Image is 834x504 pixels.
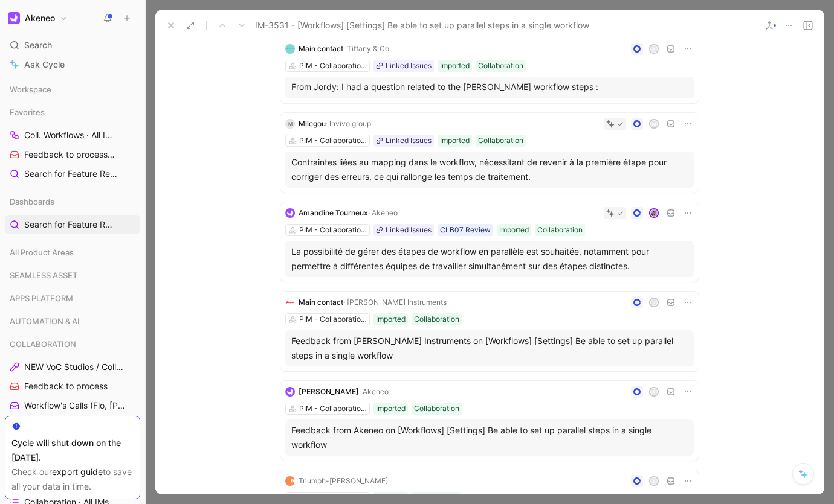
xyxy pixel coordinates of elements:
[10,106,45,118] span: Favorites
[5,289,140,311] div: APPS PLATFORM
[5,145,140,164] a: Feedback to processCOLLABORATION
[5,289,140,307] div: APPS PLATFORM
[24,361,126,373] span: NEW VoC Studios / Collaboration
[650,388,658,396] div: A
[5,266,140,288] div: SEAMLESS ASSET
[650,120,658,128] div: M
[359,387,389,396] span: · Akeneo
[5,165,140,183] a: Search for Feature Requests
[5,193,140,234] div: DashboardsSearch for Feature Requests
[5,56,140,74] a: Ask Cycle
[414,313,459,325] div: Collaboration
[650,299,658,307] div: J
[10,292,73,304] span: APPS PLATFORM
[291,155,688,184] div: Contraintes liées au mapping dans le workflow, nécessitant de revenir à la première étape pour co...
[5,243,140,265] div: All Product Areas
[537,224,583,236] div: Collaboration
[24,38,52,53] span: Search
[376,313,406,325] div: Imported
[478,135,523,147] div: Collaboration
[5,126,140,144] a: Coll. Workflows · All IMs
[24,57,65,72] span: Ask Cycle
[650,45,658,53] div: A
[299,387,359,396] span: [PERSON_NAME]
[291,80,688,93] p: From Jordy: I had a question related to the [PERSON_NAME] workflow steps :
[440,60,470,72] div: Imported
[5,193,140,211] div: Dashboards
[5,312,140,334] div: AUTOMATION & AI
[299,208,368,217] span: Amandine Tourneux
[650,477,658,485] div: B
[10,338,76,350] span: COLLABORATION
[285,44,295,54] img: logo
[8,12,20,24] img: Akeneo
[5,397,140,415] a: Workflow's Calls (Flo, [PERSON_NAME], [PERSON_NAME])
[5,36,140,54] div: Search
[24,129,120,142] span: Coll. Workflows · All IMs
[291,423,688,452] div: Feedback from Akeneo on [Workflows] [Settings] Be able to set up parallel steps in a single workflow
[414,403,459,415] div: Collaboration
[24,400,130,412] span: Workflow's Calls (Flo, [PERSON_NAME], [PERSON_NAME])
[5,358,140,376] a: NEW VoC Studios / Collaboration
[285,208,295,218] img: logo
[10,83,51,95] span: Workspace
[386,60,432,72] div: Linked Issues
[285,119,295,129] div: M
[285,387,295,397] img: logo
[24,148,118,161] span: Feedback to process
[285,476,295,486] img: logo
[368,208,398,217] span: · Akeneo
[343,298,447,307] span: · [PERSON_NAME] Instruments
[299,119,326,128] span: Mllegou
[24,380,108,392] span: Feedback to process
[299,313,367,325] div: PIM - Collaboration Workflows
[376,492,406,504] div: Imported
[299,135,367,147] div: PIM - Collaboration Workflows
[5,10,71,27] button: AkeneoAkeneo
[255,18,589,33] span: IM-3531 - [Workflows] [Settings] Be able to set up parallel steps in a single workflow
[5,335,140,353] div: COLLABORATION
[5,103,140,121] div: Favorites
[24,168,119,180] span: Search for Feature Requests
[299,298,343,307] span: Main contact
[343,44,391,53] span: · Tiffany & Co.
[10,315,80,327] span: AUTOMATION & AI
[326,119,371,128] span: · Invivo group
[24,219,114,231] span: Search for Feature Requests
[650,209,658,217] img: avatar
[11,465,134,494] div: Check our to save all your data in time.
[376,403,406,415] div: Imported
[478,60,523,72] div: Collaboration
[299,475,388,487] div: Triumph-[PERSON_NAME]
[440,135,470,147] div: Imported
[10,269,77,281] span: SEAMLESS ASSET
[5,377,140,395] a: Feedback to process
[499,224,529,236] div: Imported
[291,244,688,273] div: La possibilité de gérer des étapes de workflow en parallèle est souhaitée, notamment pour permett...
[299,60,367,72] div: PIM - Collaboration Workflows
[299,44,343,53] span: Main contact
[440,224,491,236] div: CLB07 Review
[386,224,432,236] div: Linked Issues
[299,403,367,415] div: PIM - Collaboration Workflows
[52,467,103,477] a: export guide
[5,266,140,284] div: SEAMLESS ASSET
[299,224,367,236] div: PIM - Collaboration Workflows
[414,492,459,504] div: Collaboration
[5,312,140,330] div: AUTOMATION & AI
[5,80,140,98] div: Workspace
[25,13,55,24] h1: Akeneo
[386,135,432,147] div: Linked Issues
[10,196,54,208] span: Dashboards
[10,246,74,258] span: All Product Areas
[291,334,688,363] div: Feedback from [PERSON_NAME] Instruments on [Workflows] [Settings] Be able to set up parallel step...
[11,436,134,465] div: Cycle will shut down on the [DATE].
[285,298,295,307] img: logo
[5,215,140,234] a: Search for Feature Requests
[5,243,140,261] div: All Product Areas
